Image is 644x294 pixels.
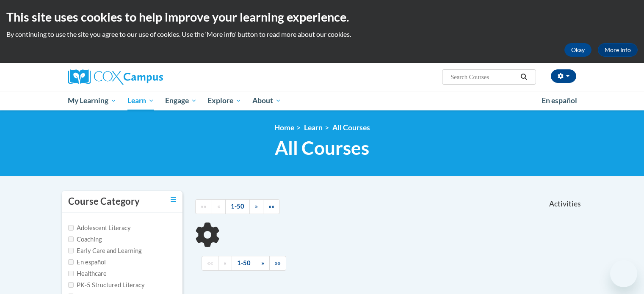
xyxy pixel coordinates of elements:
a: Engage [160,91,202,110]
a: 1-50 [232,256,256,271]
a: My Learning [63,91,122,110]
span: My Learning [68,96,116,106]
a: Home [274,123,294,132]
a: Previous [218,256,232,271]
span: « [224,259,227,267]
span: Activities [549,199,581,209]
a: End [269,256,286,271]
a: More Info [598,43,638,57]
span: Learn [127,96,154,106]
a: Learn [122,91,160,110]
a: Explore [202,91,247,110]
button: Search [517,72,530,82]
h2: This site uses cookies to help improve your learning experience. [6,8,638,25]
input: Checkbox for Options [68,259,74,265]
span: All Courses [275,137,369,159]
span: «« [201,203,207,210]
a: End [263,199,280,214]
span: »» [268,203,274,210]
a: Begining [202,256,218,271]
a: Next [249,199,263,214]
span: En español [542,96,577,105]
a: All Courses [332,123,370,132]
label: Early Care and Learning [68,246,141,256]
span: »» [275,259,281,267]
div: Main menu [55,91,589,110]
iframe: Button to launch messaging window [610,260,637,287]
span: Engage [165,96,197,106]
input: Checkbox for Options [68,248,74,253]
p: By continuing to use the site you agree to our use of cookies. Use the ‘More info’ button to read... [6,30,638,39]
span: » [255,203,258,210]
h3: Course Category [68,195,140,208]
label: PK-5 Structured Literacy [68,280,145,290]
a: En español [536,92,583,110]
span: Explore [207,96,241,106]
button: Okay [564,43,591,57]
button: Account Settings [551,69,576,83]
a: 1-50 [225,199,250,214]
a: Learn [304,123,323,132]
a: Cox Campus [68,69,229,85]
input: Search Courses [450,72,517,82]
span: «« [207,259,213,267]
input: Checkbox for Options [68,282,74,288]
a: Toggle collapse [171,195,176,204]
label: Adolescent Literacy [68,223,131,233]
img: Cox Campus [68,69,163,85]
a: Begining [195,199,212,214]
input: Checkbox for Options [68,271,74,276]
a: About [247,91,287,110]
label: Coaching [68,235,102,244]
span: « [217,203,220,210]
a: Previous [212,199,226,214]
input: Checkbox for Options [68,225,74,231]
input: Checkbox for Options [68,236,74,242]
span: » [261,259,264,267]
span: About [252,96,281,106]
label: Healthcare [68,269,107,278]
label: En español [68,258,106,267]
a: Next [256,256,270,271]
